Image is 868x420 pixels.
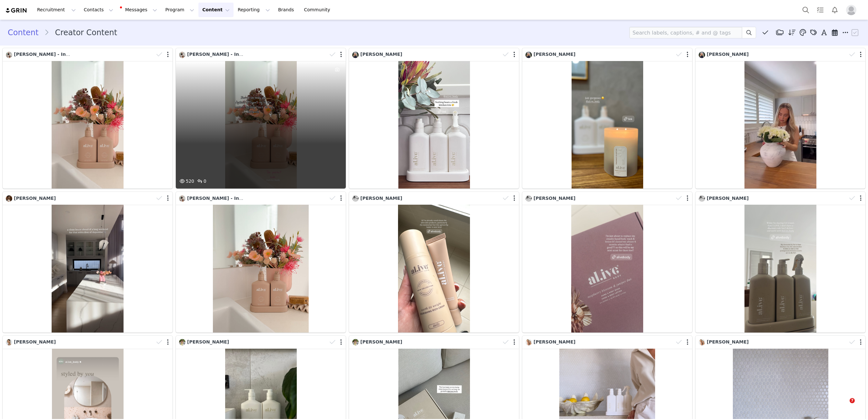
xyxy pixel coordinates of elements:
button: Search [799,3,813,17]
img: bc3c37e4-1d1b-449e-9498-9ed91d8529b5.jpg [525,52,532,58]
img: fc3ed4b5-2f6c-4a2f-b2b1-a21cacc9fad3.jpg [525,339,532,345]
span: [PERSON_NAME] [707,52,749,57]
span: [PERSON_NAME] - Interiors & Lifestyle [14,52,112,57]
img: 5d14eec7-f343-4549-ba7e-18b1fda87529.jpg [179,52,185,58]
img: b8aa92f8-88c9-4b84-80ea-27ed19194112.jpg [525,195,532,202]
img: 3ab87536-afc5-4c2c-8bd6-c0aa728d4f66.jpg [179,339,185,345]
span: [PERSON_NAME] [707,339,749,344]
img: 5d14eec7-f343-4549-ba7e-18b1fda87529.jpg [6,52,12,58]
span: 0 [196,179,206,184]
button: Notifications [828,3,842,17]
span: [PERSON_NAME] [14,339,56,344]
img: placeholder-profile.jpg [846,5,856,15]
button: Program [161,3,198,17]
img: b8aa92f8-88c9-4b84-80ea-27ed19194112.jpg [699,195,705,202]
span: [PERSON_NAME] [534,339,575,344]
a: Brands [274,3,300,17]
img: b8aa92f8-88c9-4b84-80ea-27ed19194112.jpg [352,195,359,202]
span: [PERSON_NAME] [360,52,402,57]
button: Recruitment [33,3,80,17]
span: [PERSON_NAME] [187,339,229,344]
a: Content [8,27,44,38]
span: 520 [178,179,194,184]
span: [PERSON_NAME] [14,196,56,201]
a: Tasks [813,3,827,17]
img: ae5af3f7-bed0-434a-a594-dd2d744972f4--s.jpg [6,339,12,345]
img: grin logo [5,7,28,14]
span: [PERSON_NAME] [534,52,575,57]
span: [PERSON_NAME] [707,196,749,201]
span: [PERSON_NAME] [534,196,575,201]
button: Reporting [234,3,274,17]
a: Community [300,3,337,17]
button: Content [198,3,234,17]
img: fc3ed4b5-2f6c-4a2f-b2b1-a21cacc9fad3.jpg [699,339,705,345]
button: Profile [842,5,863,15]
img: 5d14eec7-f343-4549-ba7e-18b1fda87529.jpg [179,195,185,202]
iframe: Intercom live chat [836,398,852,414]
span: [PERSON_NAME] [360,196,402,201]
button: Messages [117,3,161,17]
img: bc3c37e4-1d1b-449e-9498-9ed91d8529b5.jpg [699,52,705,58]
img: 3ab87536-afc5-4c2c-8bd6-c0aa728d4f66.jpg [352,339,359,345]
span: 7 [850,398,855,403]
span: [PERSON_NAME] - Interiors & Lifestyle [187,52,285,57]
img: aa7c0821-e88b-4c6c-bfa4-fe9ca676df2f.jpg [6,195,12,202]
span: [PERSON_NAME] - Interiors & Lifestyle [187,196,285,201]
img: bc3c37e4-1d1b-449e-9498-9ed91d8529b5.jpg [352,52,359,58]
span: [PERSON_NAME] [360,339,402,344]
input: Search labels, captions, # and @ tags [629,27,742,38]
button: Contacts [80,3,117,17]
